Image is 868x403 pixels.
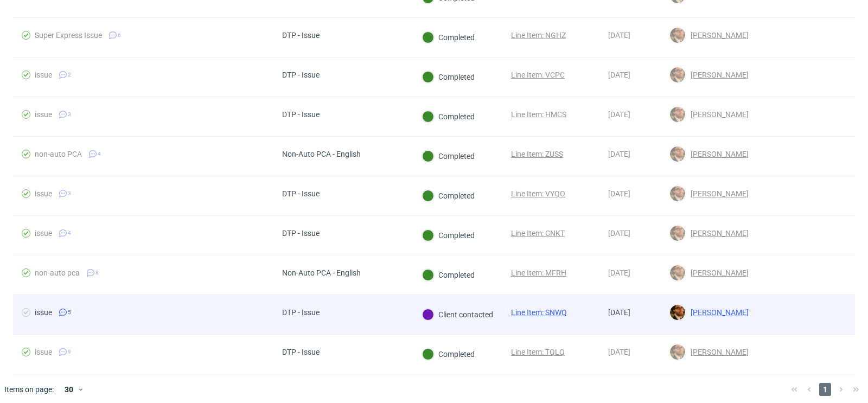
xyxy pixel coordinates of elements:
span: 2 [68,71,71,79]
a: Line Item: CNKT [511,229,565,238]
div: Completed [422,190,475,202]
img: Matteo Corsico [670,226,685,241]
span: [DATE] [608,150,630,158]
div: Completed [422,348,475,360]
span: [PERSON_NAME] [686,308,749,317]
span: [DATE] [608,308,630,317]
span: [DATE] [608,229,630,238]
div: DTP - Issue [282,308,320,317]
img: Matteo Corsico [670,305,685,320]
span: [PERSON_NAME] [686,348,749,356]
div: Completed [422,229,475,241]
div: Completed [422,269,475,281]
span: 5 [68,308,71,317]
a: Line Item: SNWQ [511,308,567,317]
div: non-auto pca [35,268,80,277]
span: 4 [98,150,101,158]
img: Matteo Corsico [670,146,685,162]
span: [PERSON_NAME] [686,150,749,158]
span: [DATE] [608,268,630,277]
span: 9 [68,348,71,356]
span: 1 [819,383,831,396]
a: Line Item: TQLQ [511,348,565,356]
div: issue [35,71,52,79]
div: non-auto PCA [35,150,82,158]
span: [PERSON_NAME] [686,71,749,79]
div: Super Express Issue [35,31,102,40]
div: Non-Auto PCA - English [282,268,361,277]
div: Completed [422,111,475,123]
span: Items on page: [4,384,54,395]
div: Client contacted [422,309,493,321]
div: issue [35,308,52,317]
div: Completed [422,150,475,162]
span: 8 [95,268,99,277]
div: DTP - Issue [282,31,320,40]
span: [DATE] [608,71,630,79]
div: DTP - Issue [282,348,320,356]
img: Matteo Corsico [670,107,685,122]
span: [PERSON_NAME] [686,31,749,40]
img: Matteo Corsico [670,265,685,280]
a: Line Item: HMCS [511,110,566,119]
span: [DATE] [608,189,630,198]
span: [PERSON_NAME] [686,189,749,198]
div: DTP - Issue [282,189,320,198]
div: DTP - Issue [282,71,320,79]
div: Non-Auto PCA - English [282,150,361,158]
div: Completed [422,31,475,43]
span: [DATE] [608,110,630,119]
span: 6 [118,31,121,40]
span: [DATE] [608,31,630,40]
span: [PERSON_NAME] [686,229,749,238]
span: [DATE] [608,348,630,356]
div: DTP - Issue [282,229,320,238]
span: 3 [68,189,71,198]
div: issue [35,229,52,238]
img: Matteo Corsico [670,28,685,43]
span: 4 [68,229,71,238]
div: DTP - Issue [282,110,320,119]
a: Line Item: NGHZ [511,31,566,40]
span: 3 [68,110,71,119]
a: Line Item: VCPC [511,71,565,79]
img: Matteo Corsico [670,67,685,82]
span: [PERSON_NAME] [686,268,749,277]
div: Completed [422,71,475,83]
a: Line Item: VYQO [511,189,565,198]
a: Line Item: MFRH [511,268,566,277]
img: Matteo Corsico [670,186,685,201]
a: Line Item: ZUSS [511,150,563,158]
div: issue [35,110,52,119]
span: [PERSON_NAME] [686,110,749,119]
img: Matteo Corsico [670,344,685,360]
div: 30 [58,382,78,397]
div: issue [35,348,52,356]
div: issue [35,189,52,198]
